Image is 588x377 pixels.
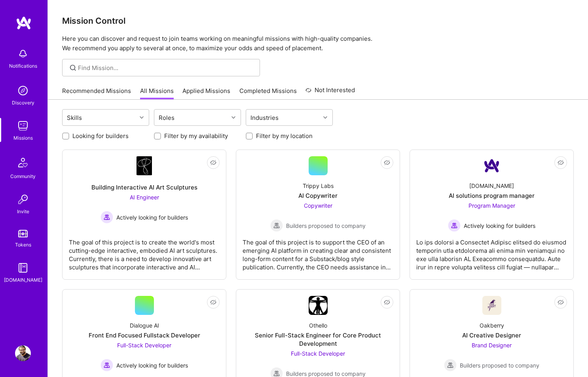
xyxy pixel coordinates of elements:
div: Front End Focused Fullstack Developer [89,331,200,339]
a: Company LogoBuilding Interactive AI Art SculpturesAI Engineer Actively looking for buildersActive... [69,156,220,273]
i: icon EyeClosed [558,159,564,166]
span: Builders proposed to company [460,361,539,369]
label: Filter by my availability [164,132,228,140]
i: icon EyeClosed [210,159,216,166]
a: Applied Missions [182,87,230,100]
i: icon EyeClosed [210,299,216,305]
span: Actively looking for builders [116,361,188,369]
label: Looking for builders [72,132,129,140]
span: AI Engineer [130,194,159,201]
a: Recommended Missions [62,87,131,100]
div: Lo ips dolorsi a Consectet Adipisc elitsed do eiusmod temporin utla etdolorema ali enima min veni... [416,232,567,271]
div: Skills [65,112,84,123]
img: guide book [15,260,31,276]
div: [DOMAIN_NAME] [4,276,42,284]
i: icon Chevron [140,116,144,119]
input: Find Mission... [78,64,254,72]
span: Builders proposed to company [286,222,366,230]
i: icon Chevron [323,116,327,119]
img: Actively looking for builders [448,219,461,232]
span: Full-Stack Developer [117,342,171,349]
div: AI Creative Designer [462,331,521,339]
img: Builders proposed to company [444,359,457,371]
a: Completed Missions [239,87,297,100]
span: Full-Stack Developer [291,350,345,357]
img: Company Logo [482,156,501,175]
div: Senior Full-Stack Engineer for Core Product Development [243,331,393,348]
div: Tokens [15,241,31,249]
div: Oakberry [480,321,504,330]
img: Company Logo [309,296,328,315]
div: The goal of this project is to support the CEO of an emerging AI platform in creating clear and c... [243,232,393,271]
div: Community [10,172,36,180]
i: icon EyeClosed [558,299,564,305]
span: Program Manager [469,202,515,209]
i: icon SearchGrey [68,63,78,72]
h3: Mission Control [62,16,574,26]
span: Actively looking for builders [116,213,188,222]
div: Industries [248,112,281,123]
img: Invite [15,191,31,207]
div: Discovery [12,99,34,107]
i: icon EyeClosed [384,299,390,305]
div: Dialogue AI [130,321,159,330]
div: Othello [309,321,327,330]
a: Company Logo[DOMAIN_NAME]AI solutions program managerProgram Manager Actively looking for builder... [416,156,567,273]
img: Actively looking for builders [101,359,113,371]
div: Trippy Labs [303,182,334,190]
a: Not Interested [305,85,355,100]
div: The goal of this project is to create the world's most cutting-edge interactive, embodied AI art ... [69,232,220,271]
img: Builders proposed to company [270,219,283,232]
span: Actively looking for builders [464,222,535,230]
span: Copywriter [304,202,332,209]
img: Company Logo [137,156,152,175]
label: Filter by my location [256,132,313,140]
div: [DOMAIN_NAME] [469,182,514,190]
a: User Avatar [13,345,33,361]
div: Building Interactive AI Art Sculptures [91,183,197,191]
div: AI solutions program manager [449,191,535,200]
a: All Missions [140,87,174,100]
img: discovery [15,83,31,99]
span: Brand Designer [472,342,512,349]
img: Actively looking for builders [101,211,113,224]
div: Roles [157,112,176,123]
img: User Avatar [15,345,31,361]
img: bell [15,46,31,62]
div: AI Copywriter [298,191,338,200]
div: Notifications [9,62,37,70]
div: Invite [17,207,29,216]
img: Company Logo [482,296,501,315]
img: tokens [18,230,28,237]
img: logo [16,16,32,30]
div: Missions [13,134,33,142]
i: icon EyeClosed [384,159,390,166]
a: Trippy LabsAI CopywriterCopywriter Builders proposed to companyBuilders proposed to companyThe go... [243,156,393,273]
p: Here you can discover and request to join teams working on meaningful missions with high-quality ... [62,34,574,53]
img: teamwork [15,118,31,134]
i: icon Chevron [231,116,235,119]
img: Community [13,153,32,172]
